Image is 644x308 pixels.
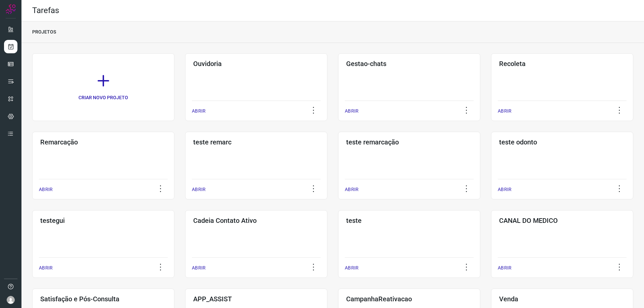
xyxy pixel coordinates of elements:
[499,138,625,146] h3: teste odonto
[345,108,359,115] p: ABRIR
[192,108,206,115] p: ABRIR
[193,217,319,225] h3: Cadeia Contato Ativo
[78,94,128,101] p: CRIAR NOVO PROJETO
[40,295,166,303] h3: Satisfação e Pós-Consulta
[499,295,625,303] h3: Venda
[32,28,56,36] p: PROJETOS
[192,186,206,193] p: ABRIR
[498,108,512,115] p: ABRIR
[6,4,16,14] img: Logo
[40,138,166,146] h3: Remarcação
[39,264,53,271] p: ABRIR
[498,186,512,193] p: ABRIR
[346,138,472,146] h3: teste remarcação
[346,295,472,303] h3: CampanhaReativacao
[193,138,319,146] h3: teste remarc
[193,295,319,303] h3: APP_ASSIST
[39,186,53,193] p: ABRIR
[499,60,625,68] h3: Recoleta
[40,217,166,225] h3: testegui
[499,217,625,225] h3: CANAL DO MEDICO
[192,264,206,271] p: ABRIR
[345,186,359,193] p: ABRIR
[345,264,359,271] p: ABRIR
[498,264,512,271] p: ABRIR
[7,296,15,304] img: avatar-user-boy.jpg
[346,217,472,225] h3: teste
[346,60,472,68] h3: Gestao-chats
[32,6,59,15] h2: Tarefas
[193,60,319,68] h3: Ouvidoria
